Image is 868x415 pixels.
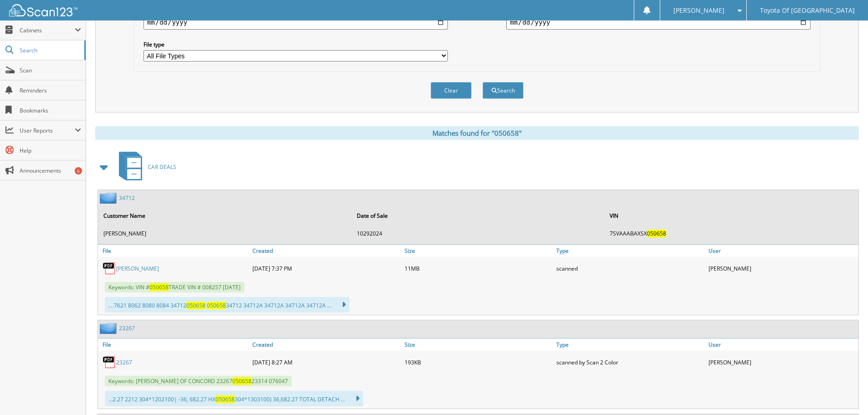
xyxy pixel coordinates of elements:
[402,338,555,351] a: Size
[20,167,81,174] span: Announcements
[20,107,81,114] span: Bookmarks
[20,67,81,74] span: Scan
[822,371,868,415] iframe: Chat Widget
[116,359,132,366] a: 23267
[20,46,80,54] span: Search
[402,245,555,257] a: Size
[105,391,363,406] div: ...2.27 2212 304*1202100| -36, 682.27 HX 304*1303100) 36,682.27 TOTAL DETACH ...
[706,259,858,277] div: [PERSON_NAME]
[103,355,116,369] img: PDF.png
[760,8,855,13] span: Toyota Of [GEOGRAPHIC_DATA]
[647,230,666,237] span: 050658
[98,338,250,351] a: File
[148,163,176,171] span: CAR DEALS
[100,192,119,204] img: folder2.png
[99,226,351,241] td: [PERSON_NAME]
[105,376,292,386] span: Keywords: [PERSON_NAME] OF CONCORD 23267 23314 076047
[149,283,169,291] span: 050658
[20,147,81,154] span: Help
[20,87,81,94] span: Reminders
[605,226,858,241] td: 7SVAAABAXSX
[105,282,244,292] span: Keywords: VIN # TRADE VIN # 008257 [DATE]
[95,126,859,140] div: Matches found for "050658"
[99,206,351,225] th: Customer Name
[144,15,448,30] input: start
[113,149,176,185] a: CAR DEALS
[116,265,159,272] a: [PERSON_NAME]
[352,206,605,225] th: Date of Sale
[98,245,250,257] a: File
[75,167,82,174] div: 6
[103,261,116,275] img: PDF.png
[554,245,706,257] a: Type
[216,395,235,403] span: 050658
[554,338,706,351] a: Type
[250,259,402,277] div: [DATE] 7:37 PM
[20,26,75,34] span: Cabinets
[402,259,555,277] div: 11MB
[232,377,252,385] span: 050658
[9,4,77,16] img: scan123-logo-white.svg
[250,245,402,257] a: Created
[352,226,605,241] td: 10292024
[144,41,448,48] label: File type
[105,297,349,313] div: ... 7621 8062 8080 8084 34712 34712 34712A 34712A 34712A 34712A ...
[554,259,706,277] div: scanned
[506,15,811,30] input: end
[554,353,706,371] div: scanned by Scan 2 Color
[706,245,858,257] a: User
[250,338,402,351] a: Created
[402,353,555,371] div: 193KB
[250,353,402,371] div: [DATE] 8:27 AM
[673,8,724,13] span: [PERSON_NAME]
[186,302,205,309] span: 050658
[706,338,858,351] a: User
[207,302,226,309] span: 050658
[706,353,858,371] div: [PERSON_NAME]
[119,194,135,202] a: 34712
[605,206,858,225] th: VIN
[483,82,524,99] button: Search
[20,127,75,134] span: User Reports
[100,323,119,334] img: folder2.png
[119,324,135,332] a: 23267
[431,82,472,99] button: Clear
